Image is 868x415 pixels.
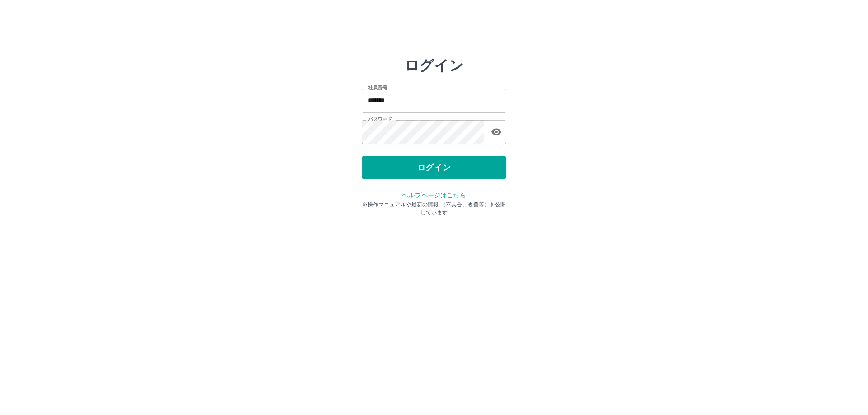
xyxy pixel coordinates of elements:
button: ログイン [362,156,506,179]
label: 社員番号 [368,84,387,91]
h2: ログイン [405,57,464,74]
a: ヘルプページはこちら [402,191,466,199]
label: パスワード [368,116,392,123]
p: ※操作マニュアルや最新の情報 （不具合、改善等）を公開しています [362,201,506,217]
